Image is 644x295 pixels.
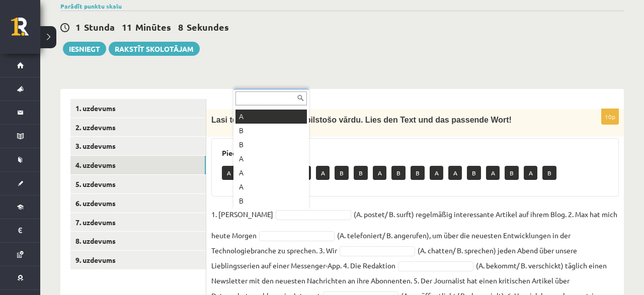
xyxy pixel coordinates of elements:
[235,166,307,180] div: A
[235,110,307,124] div: A
[235,194,307,208] div: B
[235,180,307,194] div: A
[235,124,307,138] div: B
[235,152,307,166] div: A
[235,138,307,152] div: B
